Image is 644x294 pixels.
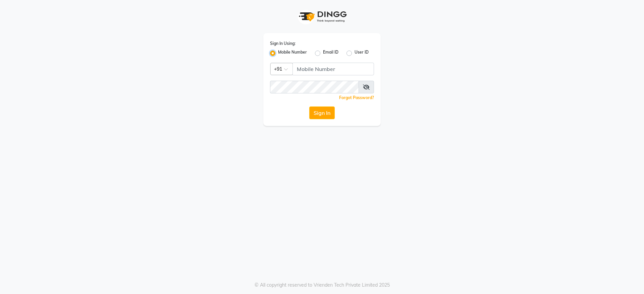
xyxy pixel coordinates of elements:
[270,81,359,93] input: Username
[295,7,349,26] img: logo1.svg
[339,95,374,100] a: Forgot Password?
[323,49,338,57] label: Email ID
[278,49,307,57] label: Mobile Number
[292,63,374,75] input: Username
[309,106,335,119] button: Sign In
[355,49,369,57] label: User ID
[270,41,296,47] label: Sign In Using:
